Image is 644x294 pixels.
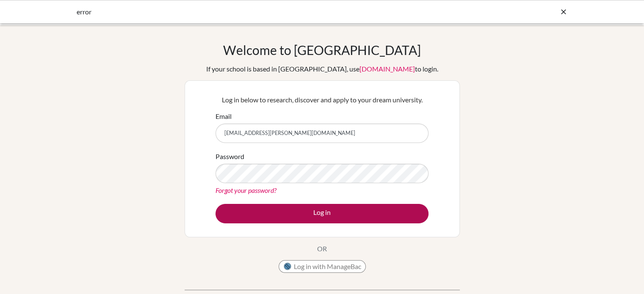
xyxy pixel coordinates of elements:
label: Password [216,151,244,162]
p: OR [317,244,327,254]
button: Log in with ManageBac [279,260,366,273]
a: Forgot your password? [216,186,276,194]
label: Email [216,111,232,121]
h1: Welcome to [GEOGRAPHIC_DATA] [223,42,421,58]
a: [DOMAIN_NAME] [359,65,415,73]
div: If your school is based in [GEOGRAPHIC_DATA], use to login. [206,64,438,74]
button: Log in [216,204,428,223]
p: Log in below to research, discover and apply to your dream university. [216,95,428,105]
div: error [77,7,441,17]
